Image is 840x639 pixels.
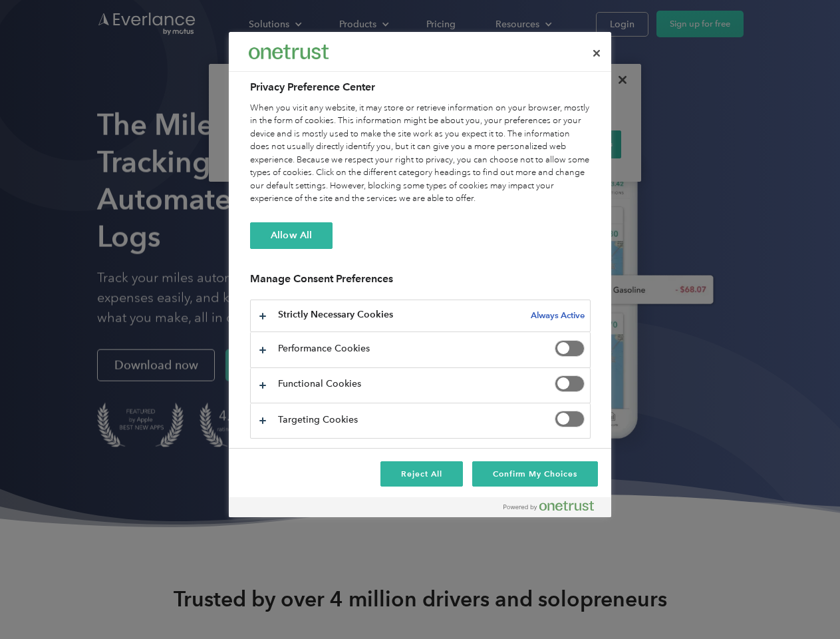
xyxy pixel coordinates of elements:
[250,79,591,95] h2: Privacy Preference Center
[250,272,591,293] h3: Manage Consent Preferences
[503,501,605,517] a: Powered by OneTrust Opens in a new Tab
[380,461,463,487] button: Reject All
[229,32,611,517] div: Privacy Preference Center
[582,39,611,68] button: Close
[249,39,329,65] div: Everlance
[229,32,611,517] div: Preference center
[503,501,594,511] img: Powered by OneTrust Opens in a new Tab
[250,102,591,206] div: When you visit any website, it may store or retrieve information on your browser, mostly in the f...
[472,461,598,487] button: Confirm My Choices
[249,45,329,59] img: Everlance
[250,222,333,249] button: Allow All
